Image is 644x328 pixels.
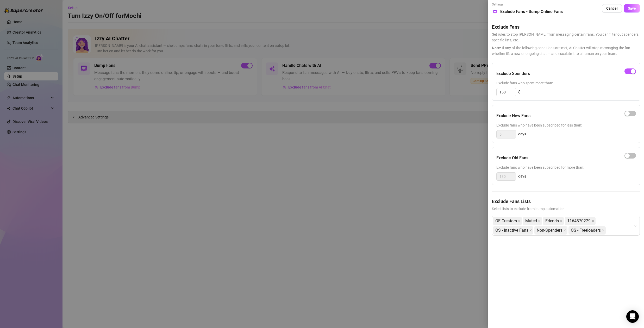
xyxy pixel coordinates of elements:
span: Friends [543,217,564,225]
span: close [602,229,604,232]
span: Friends [545,217,559,225]
h5: Exclude Old Fans [496,155,528,161]
span: days [518,131,526,137]
span: OF Creators [495,217,517,225]
span: Exclude fans who have been subscribed for more than: [496,165,636,170]
button: Cancel [602,4,622,12]
span: OS - Freeloaders [568,226,606,235]
span: Non-Spenders [537,226,562,234]
span: close [538,220,541,222]
span: Exclude fans who have been subscribed for less than: [496,122,636,128]
span: Exclude fans who spent more than: [496,80,636,86]
h5: Exclude New Fans [496,113,530,119]
button: Save [624,4,640,12]
span: close [529,229,532,232]
span: $ [518,89,520,95]
span: Set rules to stop [PERSON_NAME] from messaging certain fans. You can filter out spenders, specifi... [492,31,640,43]
span: days [518,173,526,180]
span: close [592,220,594,222]
h5: Exclude Fans [492,23,640,30]
h5: Exclude Fans - Bump Online Fans [500,9,563,15]
span: If any of the following conditions are met, AI Chatter will stop messaging the fan — whether it's... [492,45,640,56]
span: close [560,220,562,222]
span: Note: [492,46,501,50]
span: OS - Inactive Fans [495,226,528,234]
span: Muted [525,217,537,225]
span: Muted [523,217,542,225]
h5: Exclude Spenders [496,71,530,77]
span: 1164870229 [567,217,591,225]
span: Cancel [606,6,618,10]
span: Non-Spenders [534,226,567,235]
span: Settings [492,2,563,7]
span: OS - Freeloaders [571,226,601,234]
span: Select lists to exclude from bump automation. [492,206,640,212]
span: OF Creators [493,217,522,225]
span: Save [628,6,636,10]
div: Open Intercom Messenger [626,310,639,323]
span: close [564,229,566,232]
span: close [518,220,521,222]
span: OS - Inactive Fans [493,226,533,235]
span: 1164870229 [565,217,596,225]
h5: Exclude Fans Lists [492,198,640,205]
